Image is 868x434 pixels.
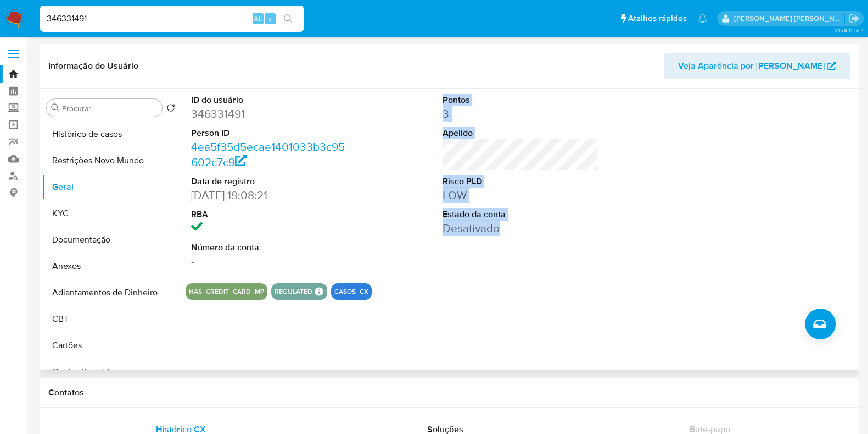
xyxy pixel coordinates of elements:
button: Procurar [51,103,60,112]
dd: LOW [443,188,600,203]
button: Documentação [42,227,180,253]
dt: Pontos [443,94,600,106]
dt: Person ID [191,127,348,139]
span: Alt [254,13,262,24]
dt: RBA [191,208,348,221]
dd: Desativado [443,221,600,236]
button: Contas Bancárias [42,359,180,385]
dt: Data de registro [191,175,348,188]
span: Veja Aparência por [PERSON_NAME] [678,53,825,79]
button: CBT [42,306,180,332]
h1: Contatos [48,387,850,398]
dd: 3 [443,106,600,122]
button: Veja Aparência por [PERSON_NAME] [664,53,850,79]
button: Retornar ao pedido padrão [166,103,175,116]
p: danilo.toledo@mercadolivre.com [734,13,845,24]
a: Notificações [698,14,707,23]
span: s [268,13,272,24]
dt: Número da conta [191,241,348,254]
input: Pesquise usuários ou casos... [40,12,304,26]
button: Adiantamentos de Dinheiro [42,279,180,306]
button: Anexos [42,253,180,279]
span: Atalhos rápidos [628,13,687,24]
button: Geral [42,174,180,200]
dt: ID do usuário [191,94,348,106]
button: KYC [42,200,180,227]
dd: - [191,254,348,269]
a: Sair [848,13,860,24]
dt: Risco PLD [443,175,600,188]
dt: Estado da conta [443,208,600,221]
button: Histórico de casos [42,121,180,147]
dd: 346331491 [191,106,348,122]
dd: [DATE] 19:08:21 [191,188,348,203]
h1: Informação do Usuário [48,61,138,72]
button: search-icon [277,11,299,26]
input: Procurar [62,103,158,113]
a: 4ea5f35d5ecae1401033b3c95602c7c9 [191,139,345,170]
button: Cartões [42,332,180,359]
dt: Apelido [443,127,600,139]
button: Restrições Novo Mundo [42,147,180,174]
